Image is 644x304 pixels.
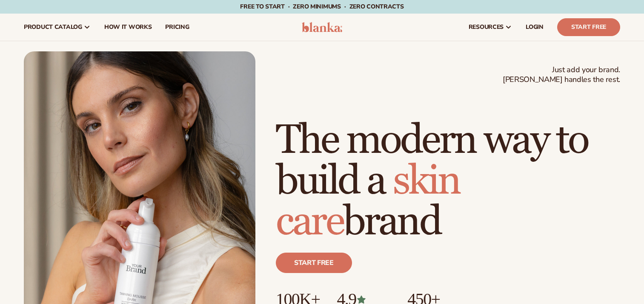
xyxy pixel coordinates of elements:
a: resources [462,14,519,41]
span: LOGIN [526,24,544,31]
a: LOGIN [519,14,550,41]
span: Just add your brand. [PERSON_NAME] handles the rest. [503,65,620,85]
a: How It Works [97,14,159,41]
img: logo [302,22,342,32]
span: product catalog [24,24,82,31]
a: Start free [276,253,352,273]
span: resources [469,24,504,31]
span: How It Works [104,24,152,31]
span: skin care [276,156,460,247]
a: Start Free [557,18,620,36]
a: pricing [158,14,196,41]
h1: The modern way to build a brand [276,120,620,242]
span: Free to start · ZERO minimums · ZERO contracts [240,3,404,11]
span: pricing [165,24,189,31]
a: product catalog [17,14,97,41]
